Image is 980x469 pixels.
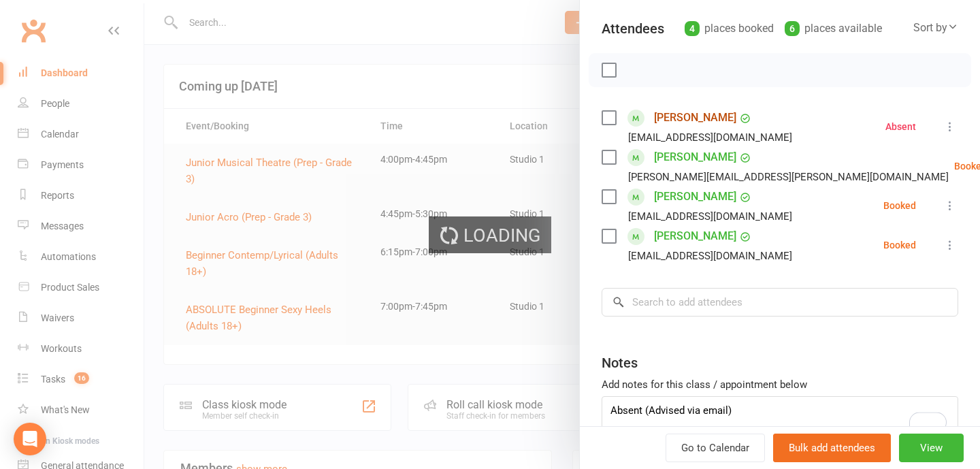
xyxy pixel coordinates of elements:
[913,19,958,37] div: Sort by
[14,423,46,455] div: Open Intercom Messenger
[654,186,736,208] a: [PERSON_NAME]
[628,247,792,265] div: [EMAIL_ADDRESS][DOMAIN_NAME]
[602,19,664,38] div: Attendees
[654,107,736,129] a: [PERSON_NAME]
[654,225,736,247] a: [PERSON_NAME]
[654,146,736,168] a: [PERSON_NAME]
[628,208,792,225] div: [EMAIL_ADDRESS][DOMAIN_NAME]
[885,122,916,131] div: Absent
[785,21,800,36] div: 6
[685,19,774,38] div: places booked
[785,19,882,38] div: places available
[628,129,792,146] div: [EMAIL_ADDRESS][DOMAIN_NAME]
[773,434,891,462] button: Bulk add attendees
[883,240,916,250] div: Booked
[602,396,958,441] textarea: To enrich screen reader interactions, please activate Accessibility in Grammarly extension settings
[602,376,958,393] div: Add notes for this class / appointment below
[883,201,916,210] div: Booked
[602,353,638,372] div: Notes
[685,21,700,36] div: 4
[602,288,958,317] input: Search to add attendees
[899,434,964,462] button: View
[628,168,949,186] div: [PERSON_NAME][EMAIL_ADDRESS][PERSON_NAME][DOMAIN_NAME]
[666,434,765,462] a: Go to Calendar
